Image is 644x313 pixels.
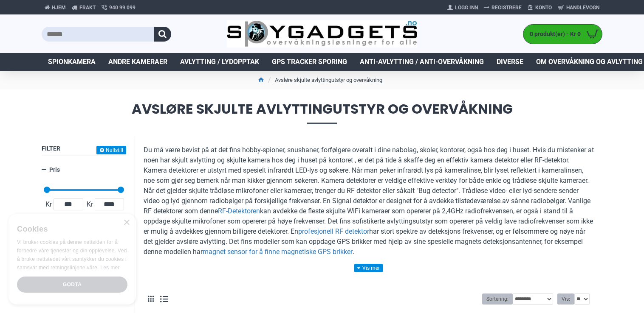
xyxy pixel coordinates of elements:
span: Vi bruker cookies på denne nettsiden for å forbedre våre tjenester og din opplevelse. Ved å bruke... [17,239,127,270]
a: Les mer, opens a new window [100,265,119,271]
a: Spionkamera [42,53,102,71]
span: Kr [44,199,54,210]
span: Avsløre skjulte avlyttingutstyr og overvåkning [42,102,602,124]
a: Logg Inn [444,1,481,14]
span: Om overvåkning og avlytting [536,57,643,67]
span: Hjem [52,4,66,11]
a: Diverse [490,53,530,71]
span: Avlytting / Lydopptak [180,57,259,67]
span: Registrere [491,4,522,11]
span: Filter [42,145,60,152]
a: Konto [525,1,555,14]
a: RF-Detektoren [218,206,260,216]
span: Anti-avlytting / Anti-overvåkning [360,57,484,67]
span: Konto [535,4,552,11]
span: 0 produkt(er) - Kr 0 [523,30,583,39]
span: Frakt [79,4,96,11]
a: magnet sensor for å finne magnetiske GPS brikker [203,247,353,257]
span: Spionkamera [48,57,96,67]
p: Du må være bevist på at det fins hobby-spioner, snushaner, forfølgere overalt i dine nabolag, sko... [144,145,594,257]
span: Diverse [497,57,523,67]
a: profesjonell RF detektor [298,226,369,237]
span: Handlevogn [566,4,599,11]
span: GPS Tracker Sporing [272,57,347,67]
a: 0 produkt(er) - Kr 0 [523,25,602,44]
label: Vis: [557,293,574,305]
a: Andre kameraer [102,53,174,71]
img: SpyGadgets.no [227,20,418,48]
div: Godta [17,277,127,293]
span: 940 99 099 [109,4,136,11]
span: Kr [85,199,95,210]
a: Avlytting / Lydopptak [174,53,266,71]
label: Sortering: [482,293,513,305]
button: Nullstill [96,146,126,154]
a: Pris [42,162,126,177]
span: Logg Inn [455,4,478,11]
a: GPS Tracker Sporing [266,53,353,71]
span: Andre kameraer [108,57,167,67]
a: Registrere [481,1,525,14]
div: Cookies [17,220,122,238]
a: Anti-avlytting / Anti-overvåkning [353,53,490,71]
a: Handlevogn [555,1,602,14]
div: Close [123,220,130,226]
